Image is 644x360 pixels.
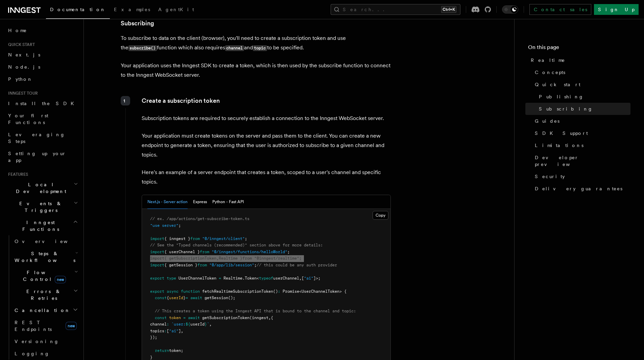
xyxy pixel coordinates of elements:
span: SDK Support [535,130,588,137]
span: token [169,315,181,320]
span: Realtime [223,276,242,281]
a: Subscribing [536,103,630,115]
span: : [278,289,280,294]
span: , [209,322,212,327]
span: "use server" [150,223,178,228]
button: Search...Ctrl+K [331,4,460,15]
span: await [190,295,202,300]
a: Developer preview [532,151,630,170]
span: Home [8,27,27,34]
span: const [155,295,167,300]
a: Python [5,73,79,85]
span: type [167,276,176,281]
button: Events & Triggers [5,197,79,216]
span: : [164,329,167,333]
button: Copy [373,211,388,220]
span: from [242,256,252,261]
span: UserChannelToken [302,289,339,294]
button: Flow Controlnew [12,266,79,285]
span: Logging [15,351,50,356]
span: } [205,322,207,327]
a: Examples [110,2,154,18]
span: Token [245,276,257,281]
span: new [66,322,77,330]
p: Your application must create tokens on the server and pass them to the client. You can create a n... [142,131,391,160]
span: ; [245,236,247,241]
span: async [167,289,178,294]
span: , [181,329,183,333]
span: Local Development [5,181,74,195]
span: < [257,276,259,281]
button: Toggle dark mode [502,5,518,14]
span: Python [8,76,33,82]
span: Events & Triggers [5,200,74,214]
a: Node.js [5,61,79,73]
span: `user: [171,322,186,327]
span: : [167,322,169,327]
a: Subscribing [121,19,154,28]
span: Next.js [8,52,40,57]
span: Flow Control [12,269,74,283]
span: Leveraging Steps [8,132,65,144]
a: Install the SDK [5,97,79,110]
span: const [155,315,167,320]
span: export [150,276,164,281]
span: // See the "Typed channels (recommended)" section above for more details: [150,243,323,247]
span: }); [150,335,157,340]
a: Guides [532,115,630,127]
span: topics [150,329,164,333]
span: fetchRealtimeSubscriptionToken [202,289,273,294]
a: Your first Functions [5,110,79,128]
span: ${ [186,322,190,327]
a: Sign Up [594,4,639,15]
p: Subscription tokens are required to securely establish a connection to the Inngest WebSocket server. [142,114,391,123]
span: import [150,263,164,267]
p: To subscribe to data on the client (browser), you'll need to create a subscription token and use ... [121,33,391,53]
span: Developer preview [535,154,630,168]
span: { [271,315,273,320]
div: Inngest Functions [5,235,79,360]
code: topic [253,45,267,51]
span: [ [167,329,169,333]
a: Setting up your app [5,147,79,166]
span: REST Endpoints [15,320,52,332]
span: "ai" [169,329,178,333]
span: from [190,236,200,241]
span: function [181,289,200,294]
span: from [197,263,207,267]
span: import [150,236,164,241]
span: Install the SDK [8,101,78,106]
span: userChannel [273,276,299,281]
span: = [219,276,221,281]
span: export [150,289,164,294]
span: Promise [283,289,299,294]
a: Documentation [46,2,110,19]
span: Errors & Retries [12,288,73,302]
h4: On this page [528,43,630,54]
code: channel [225,45,244,51]
span: UserChannelToken [178,276,216,281]
a: Limitations [532,139,630,151]
a: Delivery guarantees [532,183,630,195]
a: Publishing [536,91,630,103]
span: { [167,295,169,300]
span: ; [299,256,302,261]
a: Logging [12,347,79,360]
span: Inngest tour [5,91,38,96]
span: Subscribing [539,105,593,112]
span: Setting up your app [8,151,66,163]
span: Guides [535,118,559,124]
button: Errors & Retries [12,285,79,304]
span: = [183,315,186,320]
span: (inngest [249,315,268,320]
a: Versioning [12,335,79,347]
span: , [216,256,219,261]
a: Next.js [5,49,79,61]
span: getSubscriptionToken [202,315,249,320]
span: } [183,295,186,300]
span: } [150,355,152,360]
span: from [200,249,209,254]
button: Inngest Functions [5,216,79,235]
span: [ [302,276,304,281]
button: Express [193,195,207,209]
